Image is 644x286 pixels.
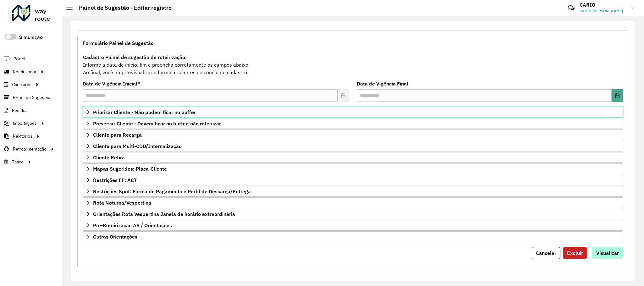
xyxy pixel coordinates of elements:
a: Restrições Spot: Forma de Pagamento e Perfil de Descarga/Entrega [83,186,623,197]
span: Restrições Spot: Forma de Pagamento e Perfil de Descarga/Entrega [93,189,251,194]
span: Mapas Sugeridos: Placa-Cliente [93,166,167,171]
span: Retroalimentação [13,146,47,152]
a: Outras Orientações [83,231,623,242]
a: Cliente para Multi-CDD/Internalização [83,141,623,151]
a: Priorizar Cliente - Não podem ficar no buffer [83,107,623,118]
a: Cliente para Recarga [83,129,623,140]
span: Visualizar [596,250,619,256]
span: Importações [13,120,37,127]
span: Priorizar Cliente - Não podem ficar no buffer [93,110,196,115]
span: Cancelar [536,250,556,256]
button: Choose Date [612,89,623,102]
div: Informe a data de inicio, fim e preencha corretamente os campos abaixo. Ao final, você irá pré-vi... [83,53,623,76]
span: Outras Orientações [93,234,137,239]
label: Data de Vigência Final [357,80,408,87]
button: Visualizar [592,247,623,259]
span: Relatórios [13,133,32,140]
span: Tático [12,159,24,165]
a: Mapas Sugeridos: Placa-Cliente [83,163,623,174]
span: Cliente para Multi-CDD/Internalização [93,144,182,149]
span: Pre-Roteirização AS / Orientações [93,223,172,228]
label: Data de Vigência Inicial [83,80,140,87]
a: Rota Noturna/Vespertina [83,197,623,208]
a: Orientações Rota Vespertina Janela de horário extraordinária [83,209,623,219]
span: Formulário Painel de Sugestão [83,41,154,46]
button: Cancelar [532,247,560,259]
span: Pedidos [12,107,28,114]
span: CARIO [PERSON_NAME] [580,8,627,14]
span: Roteirizador [13,69,36,75]
label: Simulação [19,34,43,41]
span: Orientações Rota Vespertina Janela de horário extraordinária [93,212,235,217]
span: Rota Noturna/Vespertina [93,200,151,205]
button: Excluir [563,247,587,259]
span: Painel [14,56,25,62]
span: Restrições FF: ACT [93,178,137,183]
h2: Painel de Sugestão - Editar registro [73,4,172,11]
span: Excluir [567,250,583,256]
a: Pre-Roteirização AS / Orientações [83,220,623,231]
h3: CARIO [580,2,627,8]
a: Restrições FF: ACT [83,175,623,185]
a: Cliente Retira [83,152,623,163]
span: Painel de Sugestão [13,94,50,101]
span: Cliente para Recarga [93,132,142,137]
a: Contato Rápido [564,1,578,15]
span: Cliente Retira [93,155,125,160]
strong: Cadastro Painel de sugestão de roteirização: [83,54,187,60]
span: Cadastros [12,81,31,88]
span: Preservar Cliente - Devem ficar no buffer, não roteirizar [93,121,221,126]
a: Preservar Cliente - Devem ficar no buffer, não roteirizar [83,118,623,129]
